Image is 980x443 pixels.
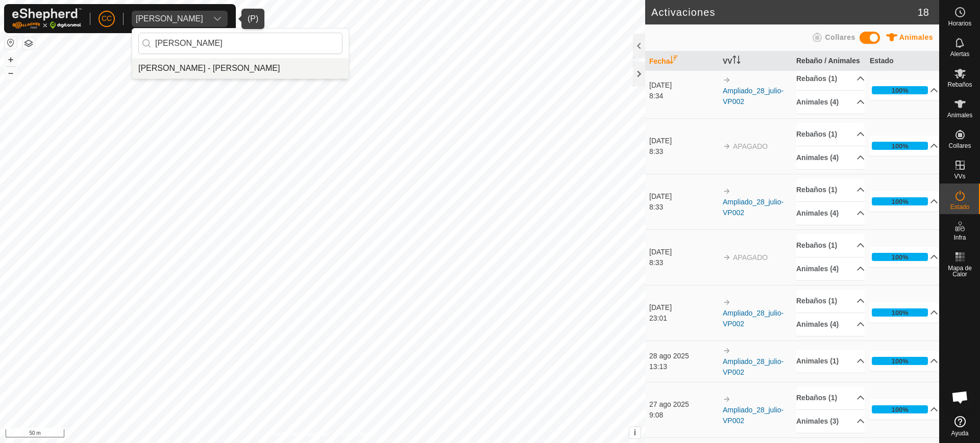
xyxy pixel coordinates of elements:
[723,87,783,106] a: Ampliado_28_julio-VP002
[5,37,17,49] button: Restablecer Mapa
[649,202,718,213] div: 8:33
[950,51,969,57] span: Alertas
[723,142,731,150] img: arrow
[940,412,980,440] a: Ayuda
[723,198,783,217] a: Ampliado_28_julio-VP002
[870,351,938,371] p-accordion-header: 100%
[872,86,928,94] div: 100%
[723,298,731,306] img: arrow
[5,54,17,66] button: +
[723,347,731,355] img: arrow
[670,57,678,65] p-sorticon: Activar para ordenar
[953,234,966,241] span: Infra
[723,406,783,425] a: Ampliado_28_julio-VP002
[892,405,909,414] div: 100%
[719,51,792,71] th: VV
[733,142,768,150] span: APAGADO
[723,253,731,262] img: arrow
[948,20,971,27] span: Horarios
[649,146,718,157] div: 8:33
[918,5,929,20] span: 18
[796,146,865,169] p-accordion-header: Animales (4)
[796,290,865,312] p-accordion-header: Rebaños (1)
[870,80,938,100] p-accordion-header: 100%
[649,361,718,372] div: 13:13
[796,91,865,114] p-accordion-header: Animales (4)
[892,356,909,366] div: 100%
[796,67,865,90] p-accordion-header: Rebaños (1)
[892,86,909,95] div: 100%
[649,247,718,257] div: [DATE]
[732,57,741,65] p-sorticon: Activar para ordenar
[792,51,866,71] th: Rebaño / Animales
[796,257,865,280] p-accordion-header: Animales (4)
[634,428,636,437] span: i
[649,313,718,324] div: 23:01
[870,191,938,212] p-accordion-header: 100%
[870,247,938,267] p-accordion-header: 100%
[948,143,971,149] span: Collares
[954,173,965,179] span: VVs
[870,399,938,420] p-accordion-header: 100%
[723,76,731,84] img: arrow
[870,302,938,323] p-accordion-header: 100%
[796,386,865,409] p-accordion-header: Rebaños (1)
[723,395,731,403] img: arrow
[945,382,975,412] div: Chat abierto
[138,62,280,74] div: [PERSON_NAME] - [PERSON_NAME]
[892,252,909,262] div: 100%
[341,430,375,439] a: Contáctenos
[651,6,918,18] h2: Activaciones
[649,302,718,313] div: [DATE]
[649,91,718,101] div: 8:34
[649,351,718,361] div: 28 ago 2025
[947,112,972,118] span: Animales
[629,427,641,438] button: i
[951,430,969,436] span: Ayuda
[723,309,783,328] a: Ampliado_28_julio-VP002
[207,11,228,27] div: dropdown trigger
[825,33,855,41] span: Collares
[723,357,783,376] a: Ampliado_28_julio-VP002
[136,15,203,23] div: [PERSON_NAME]
[892,141,909,151] div: 100%
[947,82,972,88] span: Rebaños
[649,399,718,410] div: 27 ago 2025
[132,58,349,79] li: ALBINO APARICIO MARTINEZ
[796,350,865,373] p-accordion-header: Animales (1)
[899,33,933,41] span: Animales
[132,11,207,27] span: Pilar Villegas Susaeta
[796,313,865,336] p-accordion-header: Animales (4)
[5,67,17,79] button: –
[870,136,938,156] p-accordion-header: 100%
[645,51,719,71] th: Fecha
[796,178,865,201] p-accordion-header: Rebaños (1)
[102,13,112,24] span: CC
[12,8,82,29] img: Logo Gallagher
[733,253,768,262] span: APAGADO
[942,265,977,277] span: Mapa de Calor
[132,58,349,79] ul: Option List
[723,187,731,195] img: arrow
[649,80,718,91] div: [DATE]
[649,136,718,146] div: [DATE]
[796,234,865,257] p-accordion-header: Rebaños (1)
[872,405,928,413] div: 100%
[872,357,928,365] div: 100%
[892,197,909,206] div: 100%
[796,123,865,146] p-accordion-header: Rebaños (1)
[22,37,35,49] button: Capas del Mapa
[796,202,865,225] p-accordion-header: Animales (4)
[270,430,329,439] a: Política de Privacidad
[796,410,865,433] p-accordion-header: Animales (3)
[872,308,928,317] div: 100%
[872,253,928,261] div: 100%
[138,33,342,54] input: Buscar por región, país, empresa o propiedad
[649,257,718,268] div: 8:33
[872,142,928,150] div: 100%
[950,204,969,210] span: Estado
[892,308,909,318] div: 100%
[866,51,939,71] th: Estado
[872,197,928,205] div: 100%
[649,191,718,202] div: [DATE]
